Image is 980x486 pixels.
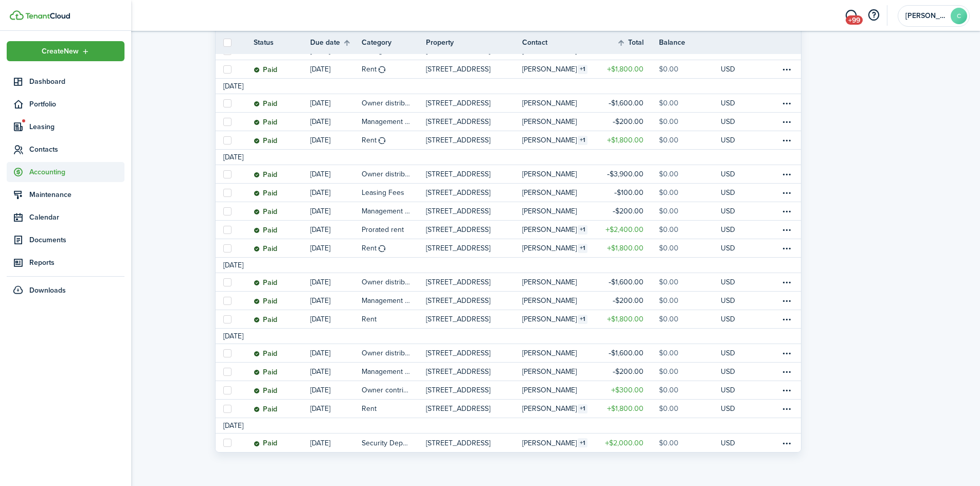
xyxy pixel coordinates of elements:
a: Owner contribution [362,381,426,399]
table-amount-title: $200.00 [613,116,644,127]
a: [STREET_ADDRESS] [426,239,523,257]
a: Paid [254,310,310,328]
a: Owner distribution [362,94,426,112]
a: Paid [254,381,310,399]
p: [STREET_ADDRESS] [426,116,490,127]
table-profile-info-text: [PERSON_NAME] [522,278,577,286]
p: [STREET_ADDRESS] [426,385,490,395]
p: [DATE] [310,438,330,448]
a: Paid [254,221,310,239]
a: [PERSON_NAME]1 [522,131,597,149]
a: $1,800.00 [597,239,659,257]
p: USD [721,187,735,198]
p: [DATE] [310,224,330,235]
p: [DATE] [310,116,330,127]
status: Paid [254,439,277,447]
table-amount-title: $100.00 [614,187,644,198]
p: [DATE] [310,243,330,254]
a: [PERSON_NAME] [522,165,597,183]
table-amount-title: $200.00 [613,295,644,306]
table-info-title: [PERSON_NAME] [522,135,577,146]
table-profile-info-text: [PERSON_NAME] [522,297,577,305]
table-amount-title: $3,900.00 [607,169,644,179]
a: [STREET_ADDRESS] [426,310,523,328]
a: $0.00 [659,400,721,418]
span: +99 [846,15,863,25]
th: Sort [617,37,659,49]
a: [DATE] [310,239,362,257]
img: TenantCloud [10,10,24,20]
status: Paid [254,297,277,305]
table-info-title: Management Fees [362,366,411,377]
a: [PERSON_NAME]1 [522,239,597,257]
a: $100.00 [597,184,659,202]
status: Paid [254,118,277,127]
avatar-text: C [951,8,967,24]
a: Rent [362,131,426,149]
a: $1,800.00 [597,400,659,418]
a: Prorated rent [362,221,426,239]
table-info-title: [PERSON_NAME] [522,314,577,325]
table-profile-info-text: [PERSON_NAME] [522,189,577,197]
p: [STREET_ADDRESS] [426,98,490,109]
a: [STREET_ADDRESS] [426,363,523,381]
table-info-title: Management Fees [362,206,411,217]
table-profile-info-text: [PERSON_NAME] [522,99,577,107]
table-amount-description: $0.00 [659,366,679,377]
table-amount-title: $2,400.00 [605,224,644,235]
table-amount-description: $0.00 [659,243,679,254]
p: USD [721,135,735,146]
p: [STREET_ADDRESS] [426,206,490,217]
status: Paid [254,245,277,253]
p: USD [721,277,735,287]
a: $0.00 [659,165,721,183]
a: USD [721,363,749,381]
table-info-title: Management Fees [362,295,411,306]
a: Paid [254,60,310,78]
a: Paid [254,363,310,381]
table-profile-info-text: [PERSON_NAME] [522,207,577,215]
a: [DATE] [310,310,362,328]
a: $200.00 [597,363,659,381]
p: USD [721,64,735,75]
table-amount-description: $0.00 [659,224,679,235]
p: [STREET_ADDRESS] [426,348,490,358]
a: $0.00 [659,239,721,257]
th: Status [254,37,310,48]
a: [PERSON_NAME] [522,344,597,362]
a: [PERSON_NAME] [522,273,597,291]
a: $2,000.00 [597,434,659,452]
table-info-title: Owner distribution [362,277,411,287]
a: Paid [254,113,310,131]
a: $200.00 [597,292,659,310]
table-amount-title: $1,800.00 [607,135,644,146]
table-profile-info-text: [PERSON_NAME] [522,368,577,376]
status: Paid [254,350,277,358]
p: [DATE] [310,64,330,75]
p: [STREET_ADDRESS] [426,438,490,448]
a: Rent [362,239,426,257]
a: Rent [362,60,426,78]
table-profile-info-text: [PERSON_NAME] [522,349,577,357]
a: $1,800.00 [597,131,659,149]
table-info-title: Security Deposit [362,438,411,448]
table-amount-description: $0.00 [659,135,679,146]
a: $0.00 [659,381,721,399]
a: Rent [362,310,426,328]
a: [PERSON_NAME] [522,363,597,381]
table-amount-title: $1,800.00 [607,403,644,414]
a: $1,600.00 [597,94,659,112]
p: USD [721,116,735,127]
a: [STREET_ADDRESS] [426,221,523,239]
table-amount-title: $200.00 [613,366,644,377]
p: [STREET_ADDRESS] [426,277,490,287]
a: $2,400.00 [597,221,659,239]
a: [DATE] [310,202,362,220]
table-info-title: [PERSON_NAME] [522,243,577,254]
a: $3,900.00 [597,165,659,183]
p: USD [721,348,735,358]
status: Paid [254,279,277,287]
p: USD [721,206,735,217]
span: Reports [29,257,124,268]
table-amount-description: $0.00 [659,385,679,395]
